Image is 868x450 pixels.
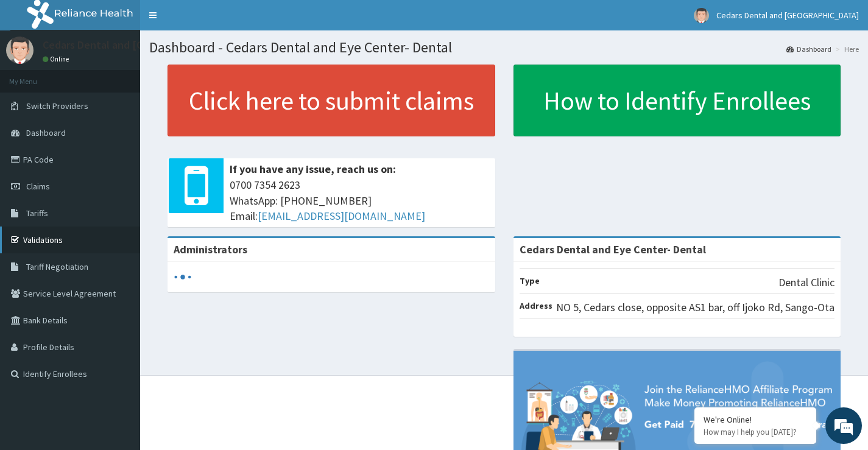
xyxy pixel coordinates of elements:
a: Online [43,55,72,63]
span: Tariff Negotiation [26,261,88,272]
img: User Image [6,37,34,64]
b: Address [520,300,552,311]
p: NO 5, Cedars close, opposite AS1 bar, off Ijoko Rd, Sango-Ota [556,300,834,315]
span: Switch Providers [26,100,88,111]
span: 0700 7354 2623 WhatsApp: [PHONE_NUMBER] Email: [230,177,489,224]
a: Click here to submit claims [168,65,495,136]
img: User Image [694,8,709,23]
span: Tariffs [26,208,48,219]
a: [EMAIL_ADDRESS][DOMAIN_NAME] [258,209,425,223]
span: Claims [26,181,50,192]
p: How may I help you today? [704,427,807,437]
a: Dashboard [786,44,831,54]
div: We're Online! [704,414,807,425]
a: How to Identify Enrollees [513,65,841,136]
span: Cedars Dental and [GEOGRAPHIC_DATA] [716,10,859,21]
b: Administrators [174,242,247,256]
svg: audio-loading [174,268,192,286]
li: Here [833,44,859,54]
p: Dental Clinic [778,275,834,290]
h1: Dashboard - Cedars Dental and Eye Center- Dental [149,40,859,55]
p: Cedars Dental and [GEOGRAPHIC_DATA] [43,40,233,51]
span: Dashboard [26,127,66,138]
b: If you have any issue, reach us on: [230,162,396,176]
strong: Cedars Dental and Eye Center- Dental [520,242,706,256]
b: Type [520,275,540,286]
